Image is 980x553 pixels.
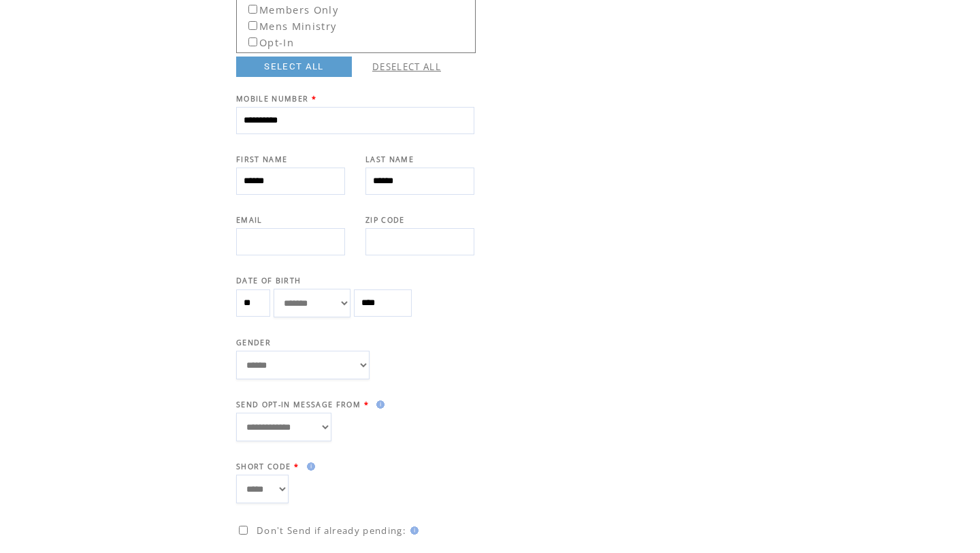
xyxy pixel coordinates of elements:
span: MOBILE NUMBER [236,94,308,104]
img: help.gif [303,462,315,471]
input: Mens Ministry [248,21,257,30]
span: EMAIL [236,215,263,225]
span: SHORT CODE [236,462,291,471]
a: DESELECT ALL [372,61,441,73]
span: DATE OF BIRTH [236,276,301,285]
label: RLC-clergy [239,48,316,65]
span: SEND OPT-IN MESSAGE FROM [236,400,361,409]
input: Members Only [248,5,257,14]
input: Opt-In [248,37,257,46]
img: help.gif [406,526,419,535]
img: help.gif [372,400,385,409]
label: Opt-In [239,32,294,49]
span: FIRST NAME [236,155,287,164]
span: Don't Send if already pending: [257,524,406,537]
span: GENDER [236,338,271,347]
span: LAST NAME [365,155,414,164]
span: ZIP CODE [365,215,405,225]
a: SELECT ALL [236,57,352,77]
label: Mens Ministry [239,16,336,33]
